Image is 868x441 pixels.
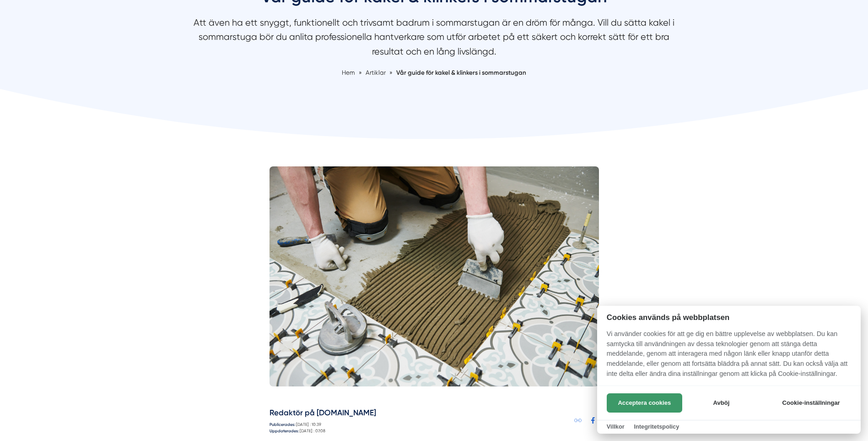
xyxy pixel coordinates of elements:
[685,393,758,413] button: Avböj
[597,329,861,385] p: Vi använder cookies för att ge dig en bättre upplevelse av webbplatsen. Du kan samtycka till anvä...
[634,423,679,430] a: Integritetspolicy
[607,423,625,430] a: Villkor
[597,313,861,322] h2: Cookies används på webbplatsen
[771,393,851,413] button: Cookie-inställningar
[607,393,682,413] button: Acceptera cookies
